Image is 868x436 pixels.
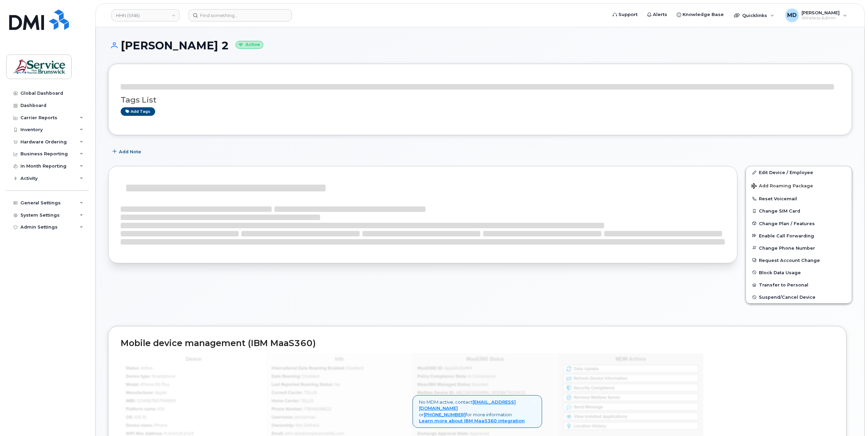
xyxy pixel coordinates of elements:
[759,295,815,300] span: Suspend/Cancel Device
[236,41,263,49] small: Active
[424,412,466,417] a: [PHONE_NUMBER]
[746,254,852,266] button: Request Account Change
[746,192,852,205] button: Reset Voicemail
[746,166,852,178] a: Edit Device / Employee
[751,183,813,190] span: Add Roaming Package
[533,398,536,404] span: ×
[746,279,852,291] button: Transfer to Personal
[759,233,814,238] span: Enable Call Forwarding
[746,205,852,217] button: Change SIM Card
[533,399,536,404] a: Close
[419,399,516,411] a: [EMAIL_ADDRESS][DOMAIN_NAME]
[746,217,852,230] button: Change Plan / Features
[108,40,852,51] h1: [PERSON_NAME] 2
[746,242,852,254] button: Change Phone Number
[108,145,147,158] button: Add Note
[746,266,852,279] button: Block Data Usage
[121,96,839,104] h3: Tags List
[759,221,815,226] span: Change Plan / Features
[746,291,852,303] button: Suspend/Cancel Device
[119,149,141,155] span: Add Note
[121,339,834,348] h2: Mobile device management (IBM MaaS360)
[413,395,542,428] div: No MDM active, contact or for more information
[419,418,525,423] a: Learn more about IBM MaaS360 integration
[746,178,852,192] button: Add Roaming Package
[746,230,852,242] button: Enable Call Forwarding
[121,107,155,116] a: Add tags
